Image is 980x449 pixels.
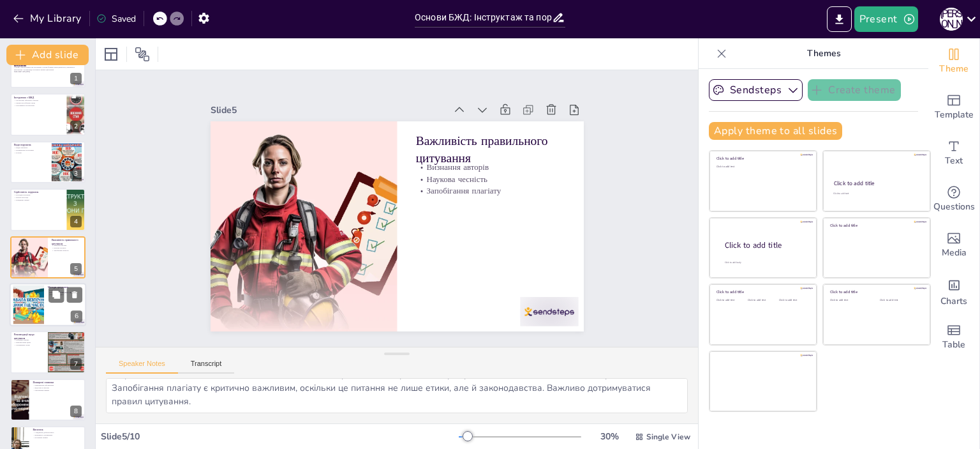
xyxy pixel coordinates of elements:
[67,287,82,302] button: Delete Slide
[594,430,625,443] div: 30 %
[101,430,459,443] div: Slide 5 / 10
[14,190,63,194] p: Серйозність порушень
[14,199,63,201] p: Юридичні санкції
[178,360,235,374] button: Transcript
[928,268,979,314] div: Add charts and graphs
[10,141,85,183] div: 3
[830,223,921,228] div: Click to add title
[940,8,963,31] div: О [PERSON_NAME]
[135,47,150,62] span: Position
[830,299,870,302] div: Click to add text
[808,79,901,101] button: Create theme
[716,156,808,161] div: Click to add title
[420,134,572,185] p: Важливість правильного цитування
[14,96,63,100] p: Інструктаж з БЖД
[10,188,85,231] div: 4
[70,121,82,132] div: 2
[52,249,82,252] p: Запобігання плагіату
[14,66,82,71] p: У цьому презентуванні ми розглянемо основи безпеки життєдіяльності, важливість інструктажу та різ...
[830,289,921,294] div: Click to add title
[10,93,85,135] div: 2
[933,200,975,214] span: Questions
[14,143,48,147] p: Види порушень
[96,13,136,25] div: Saved
[10,8,87,29] button: My Library
[928,84,979,130] div: Add ready made slides
[48,291,82,294] p: APA, MLA, [GEOGRAPHIC_DATA]
[70,406,82,417] div: 8
[942,246,967,260] span: Media
[709,79,803,101] button: Sendsteps
[70,168,82,179] div: 3
[48,294,82,296] p: Вимоги викладача
[14,146,48,149] p: Види порушень
[14,197,63,199] p: Втрата репутації
[14,194,63,197] p: Наслідки порушень
[14,102,63,104] p: Ризики на робочому місці
[14,342,44,344] p: Використання цитат
[6,45,89,65] button: Add slide
[33,381,82,384] p: Поширені помилки
[14,333,44,340] p: Рекомендації щодо цитування
[14,71,82,73] p: Generated with [URL]
[33,432,82,434] p: Академічна доброчесність
[14,151,48,154] p: Плагіат
[928,176,979,222] div: Get real-time input from your audience
[709,122,842,140] button: Apply theme to all slides
[10,331,85,373] div: 7
[33,434,82,436] p: Важливість дотримання
[779,299,808,302] div: Click to add text
[52,238,82,245] p: Важливість правильного цитування
[10,283,86,326] div: 6
[725,240,806,250] div: Click to add title
[70,263,82,275] div: 5
[14,339,44,342] p: Перевірка джерел
[71,310,82,322] div: 6
[880,299,920,302] div: Click to add text
[418,176,568,203] p: Наукова чесність
[33,384,82,386] p: Неправильне оформлення
[48,285,82,289] p: Методи цитування
[14,149,48,151] p: Неправильне посилання
[221,85,456,122] div: Slide 5
[70,216,82,227] div: 4
[939,62,969,76] span: Theme
[48,289,82,291] p: Різні методи
[940,6,963,32] button: О [PERSON_NAME]
[928,38,979,84] div: Change the overall theme
[732,38,916,69] p: Themes
[14,103,63,106] p: Регулярність інструктажу
[14,99,63,102] p: Інструктаж забезпечує безпеку
[928,222,979,268] div: Add images, graphics, shapes or video
[33,386,82,389] p: Відсутність авторів
[101,44,121,65] div: Layout
[419,164,569,192] p: Визнання авторів
[33,436,82,439] p: Розуміння правил
[833,192,918,195] div: Click to add text
[827,6,852,32] button: Export to PowerPoint
[10,46,85,88] div: 1
[70,358,82,370] div: 7
[33,389,82,392] p: Ігнорування правил
[725,261,805,264] div: Click to add body
[417,187,567,215] p: Запобігання плагіату
[48,287,64,302] button: Duplicate Slide
[748,299,776,302] div: Click to add text
[942,338,965,352] span: Table
[33,428,82,432] p: Висновок
[106,378,688,413] textarea: Визнання авторів є важливою частиною наукової діяльності. Це демонструє повагу до їхньої роботи т...
[14,344,44,346] p: Дотримання стилю
[716,289,808,294] div: Click to add title
[70,73,82,84] div: 1
[928,314,979,360] div: Add a table
[10,236,85,278] div: 5
[940,294,967,308] span: Charts
[52,247,82,249] p: Наукова чесність
[52,244,82,247] p: Визнання авторів
[854,6,918,32] button: Present
[646,432,690,442] span: Single View
[834,179,919,187] div: Click to add title
[10,379,85,421] div: 8
[716,299,745,302] div: Click to add text
[716,165,808,169] div: Click to add text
